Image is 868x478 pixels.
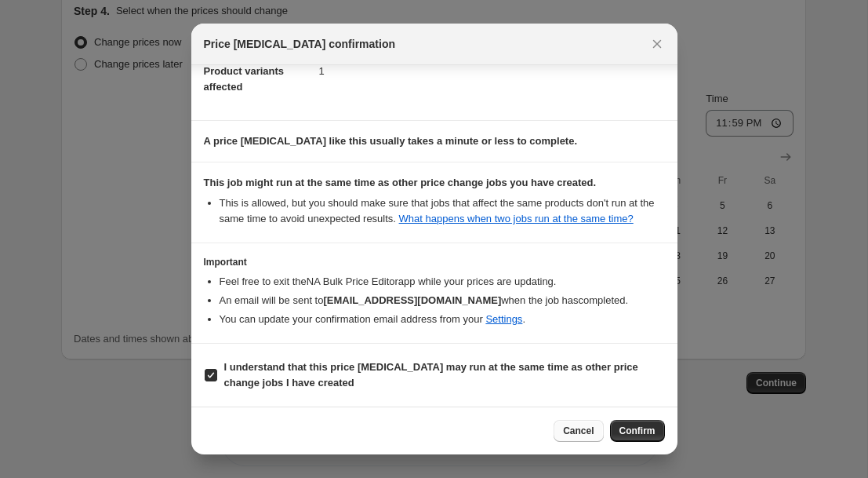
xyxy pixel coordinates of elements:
li: An email will be sent to when the job has completed . [220,293,665,308]
a: Settings [485,313,522,325]
button: Confirm [610,420,665,442]
button: Cancel [554,420,603,442]
li: This is allowed, but you should make sure that jobs that affect the same products don ' t run at ... [220,195,665,227]
b: [EMAIL_ADDRESS][DOMAIN_NAME] [323,294,501,306]
span: Cancel [563,425,594,437]
b: A price [MEDICAL_DATA] like this usually takes a minute or less to complete. [204,135,578,147]
li: You can update your confirmation email address from your . [220,312,665,327]
li: Feel free to exit the NA Bulk Price Editor app while your prices are updating. [220,274,665,290]
span: Product variants affected [204,65,285,93]
b: I understand that this price [MEDICAL_DATA] may run at the same time as other price change jobs I... [224,361,638,389]
b: This job might run at the same time as other price change jobs you have created. [204,177,597,188]
span: Price [MEDICAL_DATA] confirmation [204,36,396,52]
dd: 1 [319,50,665,92]
span: Confirm [619,425,656,437]
a: What happens when two jobs run at the same time? [399,213,634,224]
button: Close [646,33,668,55]
h3: Important [204,256,665,268]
